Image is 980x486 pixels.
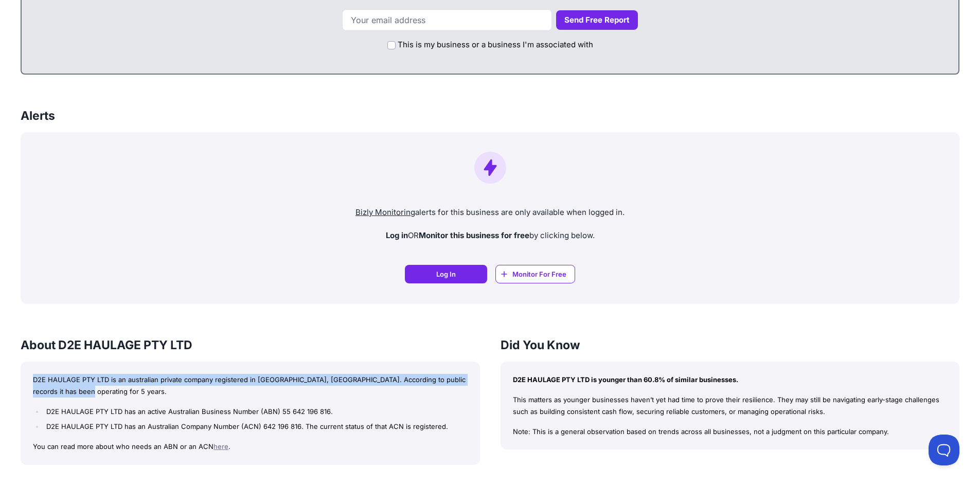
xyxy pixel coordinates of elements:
p: D2E HAULAGE PTY LTD is an australian private company registered in [GEOGRAPHIC_DATA], [GEOGRAPHIC... [33,374,468,398]
p: OR by clicking below. [29,230,951,242]
button: Send Free Report [556,10,638,30]
h3: About D2E HAULAGE PTY LTD [21,337,480,353]
strong: Log in [386,230,408,240]
p: You can read more about who needs an ABN or an ACN . [33,441,468,453]
label: This is my business or a business I'm associated with [398,39,593,51]
p: D2E HAULAGE PTY LTD is younger than 60.8% of similar businesses. [513,374,948,386]
input: Your email address [342,9,552,31]
iframe: Toggle Customer Support [929,435,959,465]
span: Log In [436,269,456,279]
li: D2E HAULAGE PTY LTD has an active Australian Business Number (ABN) 55 642 196 816. [44,406,467,418]
h3: Alerts [21,107,55,124]
li: D2E HAULAGE PTY LTD has an Australian Company Number (ACN) 642 196 816. The current status of tha... [44,421,467,433]
a: Log In [405,265,487,283]
a: Bizly Monitoring [355,207,415,217]
p: alerts for this business are only available when logged in. [29,207,951,219]
span: Monitor For Free [512,269,566,279]
strong: Monitor this business for free [419,230,529,240]
p: Note: This is a general observation based on trends across all businesses, not a judgment on this... [513,426,948,438]
p: This matters as younger businesses haven’t yet had time to prove their resilience. They may still... [513,394,948,418]
a: here [213,442,228,451]
a: Monitor For Free [495,265,575,283]
h3: Did You Know [501,337,960,353]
